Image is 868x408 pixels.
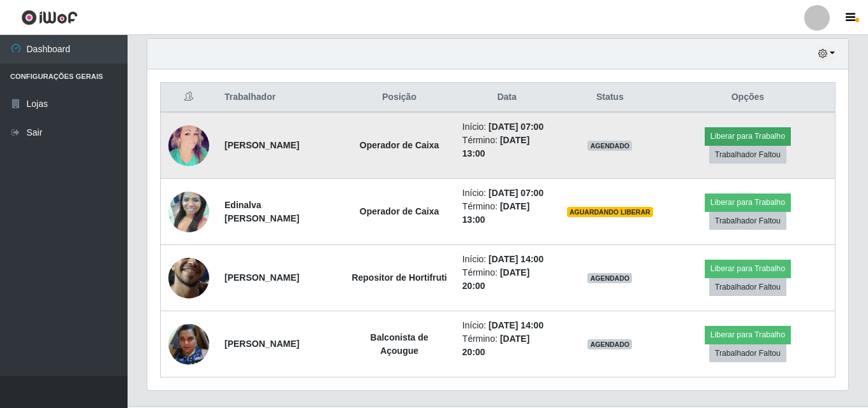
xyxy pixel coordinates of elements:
button: Trabalhador Faltou [709,212,786,230]
li: Início: [462,253,552,266]
button: Liberar para Trabalho [705,127,791,145]
button: Liberar para Trabalho [705,260,791,278]
strong: Operador de Caixa [360,140,439,150]
li: Início: [462,319,552,332]
li: Término: [462,200,552,227]
strong: Operador de Caixa [360,206,439,216]
img: CoreUI Logo [21,10,78,25]
th: Data [455,83,559,113]
th: Posição [344,83,454,113]
img: 1598866679921.jpeg [168,115,209,176]
strong: [PERSON_NAME] [224,140,299,150]
li: Início: [462,186,552,200]
li: Término: [462,332,552,359]
img: 1711851725903.jpeg [168,317,209,371]
time: [DATE] 07:00 [489,188,543,198]
time: [DATE] 07:00 [489,122,543,132]
th: Opções [661,83,835,113]
button: Trabalhador Faltou [709,344,786,362]
strong: Balconista de Açougue [371,332,429,356]
button: Liberar para Trabalho [705,193,791,211]
th: Trabalhador [217,83,344,113]
img: 1650687338616.jpeg [168,176,209,248]
th: Status [559,83,661,113]
button: Liberar para Trabalho [705,326,791,344]
button: Trabalhador Faltou [709,146,786,164]
li: Término: [462,266,552,293]
li: Término: [462,134,552,160]
span: AGUARDANDO LIBERAR [567,207,653,217]
span: AGENDADO [587,273,632,283]
strong: Edinalva [PERSON_NAME] [224,200,299,223]
button: Trabalhador Faltou [709,278,786,296]
li: Início: [462,120,552,134]
time: [DATE] 14:00 [489,320,543,330]
strong: [PERSON_NAME] [224,339,299,349]
img: 1755034904390.jpeg [168,232,209,323]
time: [DATE] 14:00 [489,254,543,264]
span: AGENDADO [587,141,632,151]
strong: Repositor de Hortifruti [351,272,446,283]
span: AGENDADO [587,339,632,349]
strong: [PERSON_NAME] [224,272,299,283]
